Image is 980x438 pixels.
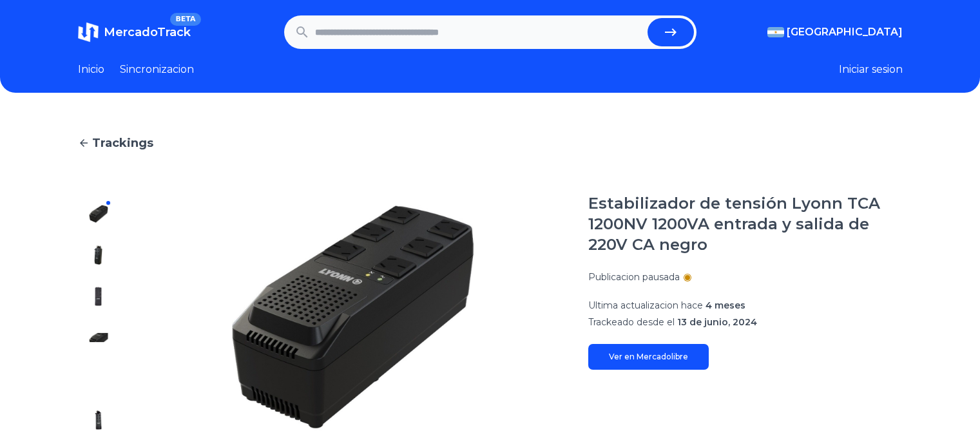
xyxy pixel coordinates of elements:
span: [GEOGRAPHIC_DATA] [787,24,903,40]
img: Estabilizador de tensión Lyonn TCA 1200NV 1200VA entrada y salida de 220V CA negro [88,410,109,430]
span: MercadoTrack [104,25,191,39]
img: Estabilizador de tensión Lyonn TCA 1200NV 1200VA entrada y salida de 220V CA negro [88,204,109,224]
img: Estabilizador de tensión Lyonn TCA 1200NV 1200VA entrada y salida de 220V CA negro [88,327,109,348]
button: [GEOGRAPHIC_DATA] [767,24,903,40]
span: BETA [170,13,200,26]
span: 13 de junio, 2024 [677,316,757,328]
a: Ver en Mercadolibre [588,344,709,370]
img: Estabilizador de tensión Lyonn TCA 1200NV 1200VA entrada y salida de 220V CA negro [88,286,109,307]
img: Estabilizador de tensión Lyonn TCA 1200NV 1200VA entrada y salida de 220V CA negro [88,368,109,389]
a: MercadoTrackBETA [78,22,191,43]
a: Sincronizacion [120,62,194,77]
button: Iniciar sesion [839,62,903,77]
img: MercadoTrack [78,22,99,43]
a: Trackings [78,134,903,152]
span: Ultima actualizacion hace [588,300,703,311]
span: Trackings [92,134,153,152]
span: Trackeado desde el [588,316,675,328]
img: Estabilizador de tensión Lyonn TCA 1200NV 1200VA entrada y salida de 220V CA negro [88,245,109,265]
a: Inicio [78,62,104,77]
p: Publicacion pausada [588,271,680,283]
span: 4 meses [706,300,745,311]
h1: Estabilizador de tensión Lyonn TCA 1200NV 1200VA entrada y salida de 220V CA negro [588,193,903,255]
img: Argentina [767,27,784,37]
